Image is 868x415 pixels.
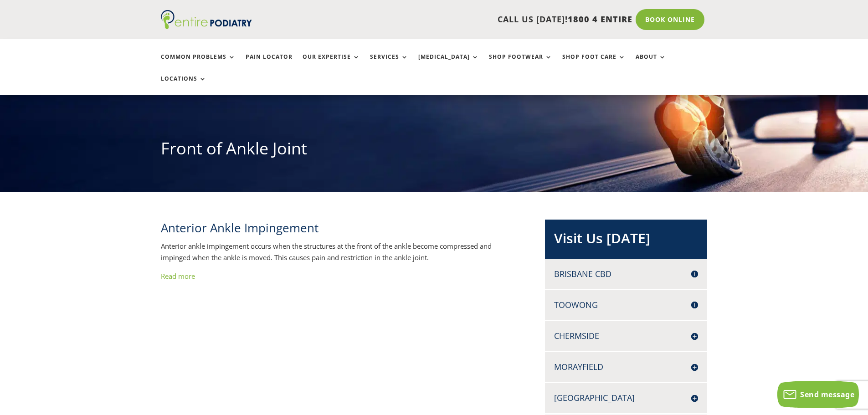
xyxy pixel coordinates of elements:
[303,54,360,73] a: Our Expertise
[246,54,293,73] a: Pain Locator
[554,392,698,404] h4: [GEOGRAPHIC_DATA]
[554,361,698,373] h4: Morayfield
[161,220,318,236] span: Anterior Ankle Impingement
[161,241,492,262] span: Anterior ankle impingement occurs when the structures at the front of the ankle become compressed...
[636,9,704,30] a: Book Online
[568,14,632,25] span: 1800 4 ENTIRE
[418,54,479,73] a: [MEDICAL_DATA]
[161,76,206,95] a: Locations
[554,229,698,252] h2: Visit Us [DATE]
[161,137,708,164] h1: Front of Ankle Joint
[161,54,236,73] a: Common Problems
[554,330,698,342] h4: Chermside
[161,10,252,29] img: logo (1)
[370,54,408,73] a: Services
[287,14,632,26] p: CALL US [DATE]!
[562,54,626,73] a: Shop Foot Care
[489,54,552,73] a: Shop Footwear
[161,22,252,31] a: Entire Podiatry
[554,299,698,311] h4: Toowong
[636,54,666,73] a: About
[554,268,698,280] h4: Brisbane CBD
[161,272,195,281] a: Read more
[800,389,854,400] span: Send message
[777,381,859,408] button: Send message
